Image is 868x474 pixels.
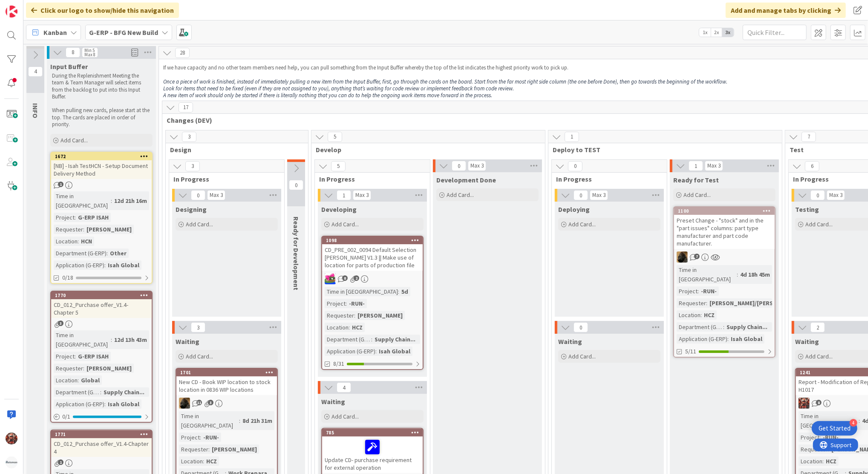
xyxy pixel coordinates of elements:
span: 0 [191,190,205,200]
span: Add Card... [332,413,359,420]
div: Requester [677,298,706,308]
span: : [75,352,76,361]
div: ND [674,251,775,263]
span: Input Buffer [50,62,88,71]
span: : [104,399,106,409]
span: 3x [722,28,734,37]
span: : [723,322,724,332]
span: : [819,433,821,442]
span: 0 [810,190,825,200]
span: 5 [331,161,346,171]
div: CD_012_Purchase offer_V1.4- Chapter 5 [51,299,152,318]
input: Quick Filter... [743,25,807,40]
div: Time in [GEOGRAPHIC_DATA] [54,330,111,349]
div: Time in [GEOGRAPHIC_DATA] [325,287,398,296]
div: Project [179,433,200,442]
div: [NB] - Isah TestHCN - Setup Document Delivery Method [51,160,152,179]
span: : [239,416,240,425]
span: Developing [321,205,357,214]
span: 8 [66,47,80,58]
div: 1770CD_012_Purchase offer_V1.4- Chapter 5 [51,292,152,318]
span: : [698,286,699,296]
span: : [107,249,108,258]
div: Location [54,237,78,246]
div: Max 3 [470,164,484,168]
div: 1701New CD - Book WIP location to stock location in 0836 WIP locations [176,369,277,395]
span: 0 / 1 [62,412,70,421]
img: JK [799,398,810,409]
div: Application (G-ERP) [54,260,104,270]
div: Requester [179,445,208,454]
div: 1098 [326,237,423,243]
div: Supply Chain... [101,387,147,397]
div: Department (G-ERP) [677,322,723,332]
div: HCZ [204,457,219,466]
div: 785Update CD- purchase requirement for external operation [322,429,423,473]
div: JK [322,273,423,284]
span: : [346,299,347,308]
span: Waiting [558,337,582,346]
div: 12d 21h 16m [112,196,149,205]
span: : [203,457,204,466]
span: 4 [28,66,43,77]
em: Look for items that need to be fixed (even if they are not assigned to you), anything that’s wait... [163,85,514,92]
span: Kanban [43,27,67,38]
div: G-ERP ISAH [76,352,111,361]
span: Add Card... [568,220,596,228]
div: Update CD- purchase requirement for external operation [322,436,423,473]
div: Add and manage tabs by clicking [726,3,846,18]
div: Application (G-ERP) [54,399,104,409]
div: Location [179,457,203,466]
div: [PERSON_NAME]/[PERSON_NAME]... [707,298,809,308]
span: In Progress [173,175,274,183]
div: 1770 [55,292,152,298]
span: 1 [58,460,63,465]
div: Project [799,433,819,442]
div: 1701 [176,369,277,376]
div: Max 8 [84,52,95,57]
div: 1098CD_PRE_002_0094 Default Selection [PERSON_NAME] V1.3 || Make use of location for parts of pro... [322,237,423,271]
em: A new item of work should only be started if there is literally nothing that you can do to help t... [163,92,492,99]
div: Requester [325,311,354,320]
div: Global [79,376,102,385]
span: 3 [182,132,196,142]
span: 3 [185,161,200,171]
div: HCZ [702,310,717,320]
b: G-ERP - BFG New Build [89,28,158,37]
div: Supply Chain... [724,322,770,332]
span: 1x [699,28,711,37]
span: Waiting [795,337,819,346]
div: 1771CD_012_Purchase offer_V1.4-Chapter 4 [51,431,152,457]
span: : [208,445,210,454]
span: 0 [568,161,583,171]
span: Ready for Development [292,217,300,290]
div: [PERSON_NAME] [210,445,259,454]
span: : [354,311,355,320]
div: 1100Preset Change - "stock" and in the "part issues" columns: part type manufacturer and part cod... [674,207,775,249]
span: 5/11 [685,347,696,356]
span: : [100,387,101,397]
div: Department (G-ERP) [325,335,371,344]
span: Add Card... [683,191,711,199]
div: Department (G-ERP) [54,249,107,258]
span: 5 [328,132,342,142]
img: avatar [6,457,17,468]
div: 1770 [51,292,152,299]
div: Supply Chain... [372,335,418,344]
div: ND [176,398,277,409]
div: 5d [399,287,410,296]
div: 8d 21h 31m [240,416,274,425]
div: -RUN- [699,286,719,296]
div: CD_012_Purchase offer_V1.4-Chapter 4 [51,438,152,457]
span: : [83,364,84,373]
em: Once a piece of work is finished, instead of immediately pulling a new item from the Input Buffer... [163,78,727,85]
div: CD_PRE_002_0094 Default Selection [PERSON_NAME] V1.3 || Make use of location for parts of product... [322,244,423,271]
div: HCN [79,237,94,246]
div: Max 3 [592,193,606,197]
span: Ready for Test [673,176,719,184]
div: Location [54,376,78,385]
div: Project [54,213,75,222]
span: 8/31 [333,359,344,368]
div: Application (G-ERP) [325,347,375,356]
span: Add Card... [805,220,833,228]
